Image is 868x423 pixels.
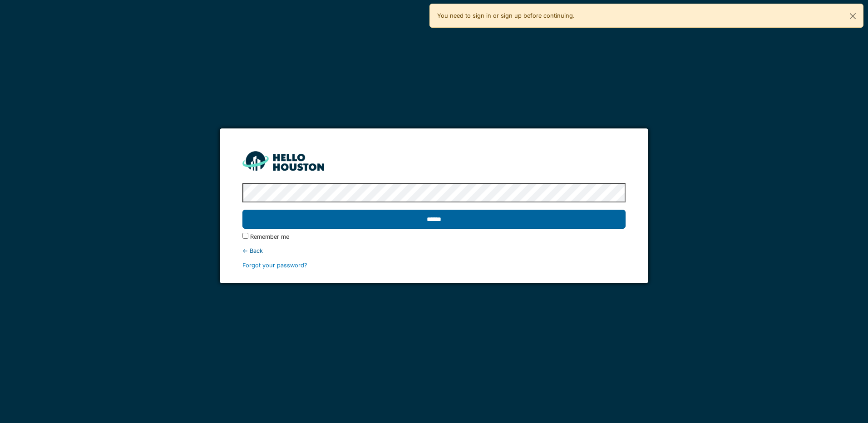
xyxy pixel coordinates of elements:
button: Close [843,4,863,28]
label: Remember me [250,232,289,241]
a: Forgot your password? [242,262,307,269]
img: HH_line-BYnF2_Hg.png [242,151,324,171]
div: ← Back [242,246,625,255]
div: You need to sign in or sign up before continuing. [429,4,863,28]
